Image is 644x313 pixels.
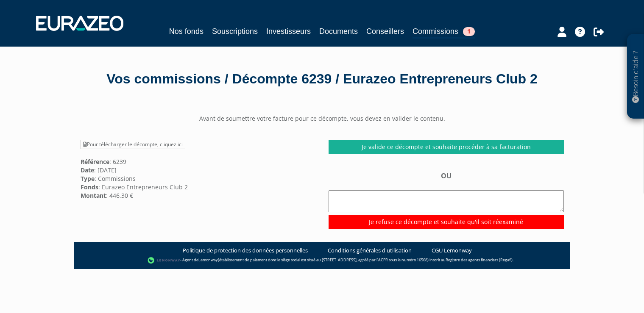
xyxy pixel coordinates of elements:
[328,247,412,255] a: Conditions générales d'utilisation
[81,183,98,191] strong: Fonds
[413,25,475,39] a: Commissions1
[36,16,123,31] img: 1732889491-logotype_eurazeo_blanc_rvb.png
[198,257,218,263] a: Lemonway
[631,39,641,115] p: Besoin d'aide ?
[329,140,564,154] a: Je valide ce décompte et souhaite procéder à sa facturation
[446,257,513,263] a: Registre des agents financiers (Regafi)
[81,166,94,174] strong: Date
[81,191,106,199] strong: Montant
[183,247,308,255] a: Politique de protection des données personnelles
[81,140,185,149] a: Pour télécharger le décompte, cliquez ici
[81,69,564,89] div: Vos commissions / Décompte 6239 / Eurazeo Entrepreneurs Club 2
[266,25,311,37] a: Investisseurs
[463,27,475,36] span: 1
[83,256,562,265] div: - Agent de (établissement de paiement dont le siège social est situé au [STREET_ADDRESS], agréé p...
[212,25,258,37] a: Souscriptions
[432,247,472,255] a: CGU Lemonway
[329,171,564,229] div: OU
[169,25,204,37] a: Nos fonds
[319,25,358,37] a: Documents
[81,158,109,166] strong: Référence
[74,140,322,200] div: : 6239 : [DATE] : Commissions : Eurazeo Entrepreneurs Club 2 : 446,30 €
[148,256,180,265] img: logo-lemonway.png
[366,25,404,37] a: Conseillers
[81,175,95,183] strong: Type
[74,114,570,123] center: Avant de soumettre votre facture pour ce décompte, vous devez en valider le contenu.
[329,215,564,229] input: Je refuse ce décompte et souhaite qu'il soit réexaminé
